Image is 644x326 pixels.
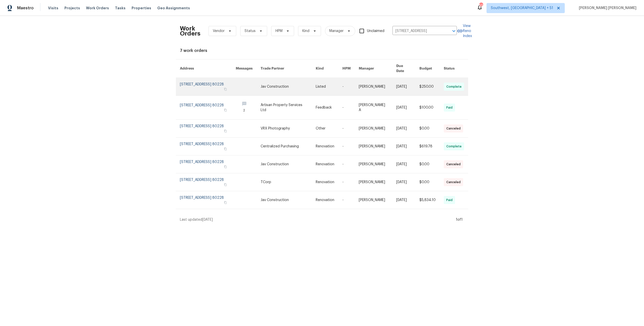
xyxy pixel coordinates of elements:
td: [PERSON_NAME] [355,173,392,191]
td: [PERSON_NAME] [355,138,392,155]
span: [DATE] [202,218,213,221]
span: Kind [302,28,309,34]
span: Manager [329,28,344,34]
td: Renovation [312,173,338,191]
button: Copy Address [223,200,228,205]
td: Renovation [312,191,338,209]
td: Listed [312,78,338,96]
td: [PERSON_NAME] [355,120,392,138]
td: Other [312,120,338,138]
span: Projects [64,6,80,11]
td: Centralized Purchasing [257,138,312,155]
button: Copy Address [223,87,228,91]
th: Messages [232,59,257,78]
td: [PERSON_NAME] [355,78,392,96]
input: Enter in an address [392,27,443,35]
td: Artisan Property Services Ltd [257,96,312,120]
td: - [338,138,355,155]
button: Copy Address [223,129,228,133]
button: Copy Address [223,165,228,169]
span: Status [245,28,256,34]
th: Trade Partner [257,59,312,78]
span: [PERSON_NAME] [PERSON_NAME] [577,6,636,11]
div: Last updated [180,217,454,222]
td: [PERSON_NAME] [355,191,392,209]
td: Jav Construction [257,78,312,96]
th: HPM [338,59,355,78]
td: Jav Construction [257,191,312,209]
span: Work Orders [86,6,109,11]
td: VRX Photography [257,120,312,138]
th: Manager [355,59,392,78]
div: 1 of 1 [456,217,463,222]
td: - [338,191,355,209]
span: Unclaimed [367,28,384,34]
span: Geo Assignments [157,6,190,11]
span: HPM [275,28,283,34]
h2: Work Orders [180,26,200,36]
a: View Reno Index [457,23,472,39]
td: Renovation [312,138,338,155]
td: - [338,120,355,138]
button: Copy Address [223,182,228,187]
th: Address [176,59,232,78]
button: Open [450,27,457,35]
td: Feedback [312,96,338,120]
span: Vendor [213,28,225,34]
span: Maestro [17,6,34,11]
div: 7 work orders [180,48,464,53]
button: Copy Address [223,147,228,151]
td: Jav Construction [257,155,312,173]
span: Visits [48,6,58,11]
td: TCorp [257,173,312,191]
span: Southwest, [GEOGRAPHIC_DATA] + 51 [491,6,553,11]
td: [PERSON_NAME] [355,155,392,173]
td: - [338,155,355,173]
button: Copy Address [223,108,228,112]
th: Due Date [392,59,415,78]
td: Renovation [312,155,338,173]
th: Status [440,59,468,78]
td: - [338,78,355,96]
td: - [338,173,355,191]
td: [PERSON_NAME] A [355,96,392,120]
span: Tasks [115,6,126,10]
span: Properties [132,6,151,11]
td: - [338,96,355,120]
th: Budget [415,59,440,78]
div: 539 [479,3,483,8]
th: Kind [312,59,338,78]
